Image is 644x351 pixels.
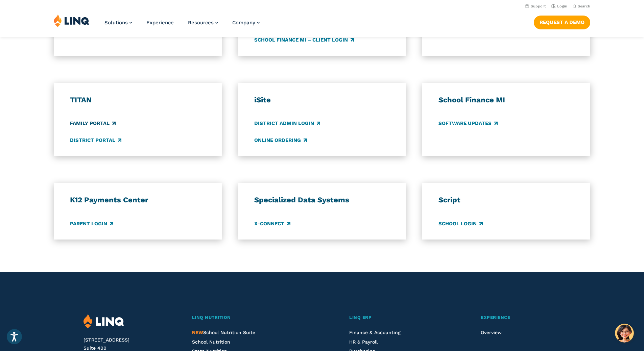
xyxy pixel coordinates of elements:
[551,4,567,8] a: Login
[70,136,121,144] a: District Portal
[525,4,546,8] a: Support
[192,330,255,335] span: School Nutrition Suite
[254,136,307,144] a: Online Ordering
[349,330,401,335] a: Finance & Accounting
[232,20,260,26] a: Company
[232,20,255,26] span: Company
[254,220,290,227] a: X-Connect
[349,339,378,345] a: HR & Payroll
[438,195,574,205] h3: Script
[349,315,372,320] span: LINQ ERP
[481,330,502,335] a: Overview
[104,20,128,26] span: Solutions
[70,120,116,127] a: Family Portal
[192,339,230,345] a: School Nutrition
[188,20,218,26] a: Resources
[534,14,590,29] nav: Button Navigation
[192,315,231,320] span: LINQ Nutrition
[104,20,132,26] a: Solutions
[438,95,574,105] h3: School Finance MI
[84,314,124,329] img: LINQ | K‑12 Software
[70,95,206,105] h3: TITAN
[481,315,510,320] span: Experience
[254,95,390,105] h3: iSite
[146,20,174,26] a: Experience
[254,195,390,205] h3: Specialized Data Systems
[192,314,314,321] a: LINQ Nutrition
[438,120,498,127] a: Software Updates
[70,195,206,205] h3: K12 Payments Center
[188,20,214,26] span: Resources
[192,330,255,335] a: NEWSchool Nutrition Suite
[578,4,590,8] span: Search
[438,220,483,227] a: School Login
[54,14,90,27] img: LINQ | K‑12 Software
[573,4,590,9] button: Open Search Bar
[192,330,203,335] span: NEW
[70,220,113,227] a: Parent Login
[534,16,590,29] a: Request a Demo
[615,324,634,343] button: Hello, have a question? Let’s chat.
[349,314,445,321] a: LINQ ERP
[254,36,354,44] a: School Finance MI – Client Login
[104,14,260,36] nav: Primary Navigation
[254,120,320,127] a: District Admin Login
[481,314,560,321] a: Experience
